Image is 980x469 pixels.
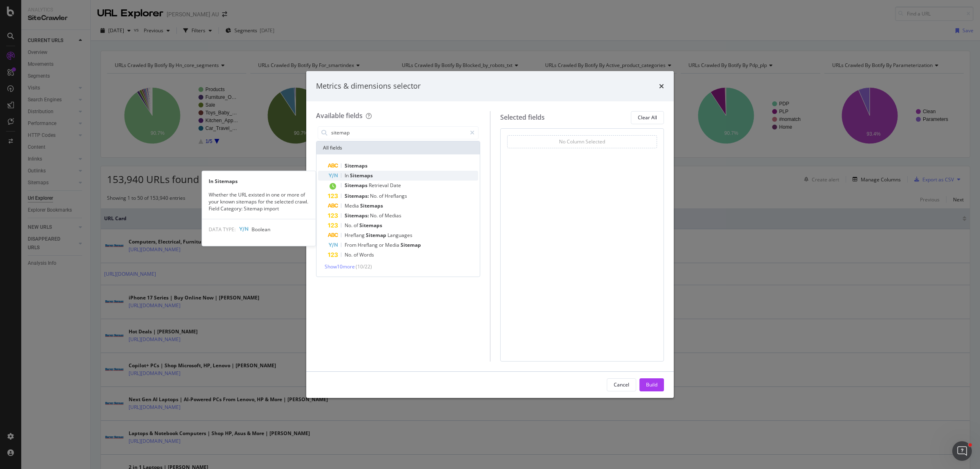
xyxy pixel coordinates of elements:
[614,381,629,388] div: Cancel
[631,111,664,124] button: Clear All
[345,162,367,169] span: Sitemaps
[345,222,354,229] span: No.
[306,71,674,398] div: modal
[350,172,373,179] span: Sitemaps
[390,182,401,189] span: Date
[354,222,359,229] span: of
[345,232,366,239] span: Hreflang
[358,241,379,248] span: Hreflang
[366,232,388,239] span: Sitemap
[385,192,407,199] span: Hreflangs
[356,263,372,270] span: ( 10 / 22 )
[379,241,385,248] span: or
[345,192,370,199] span: Sitemaps:
[345,172,350,179] span: In
[500,113,545,122] div: Selected fields
[316,141,480,154] div: All fields
[401,241,421,248] span: Sitemap
[316,111,363,120] div: Available fields
[659,81,664,92] div: times
[359,251,374,258] span: Words
[639,378,664,391] button: Build
[345,212,370,219] span: Sitemaps:
[952,441,972,461] iframe: Intercom live chat
[370,192,379,199] span: No.
[202,191,316,212] div: Whether the URL existed in one or more of your known sitemaps for the selected crawl. Field Categ...
[360,202,383,209] span: Sitemaps
[370,212,379,219] span: No.
[345,182,369,189] span: Sitemaps
[354,251,359,258] span: of
[316,81,421,92] div: Metrics & dimensions selector
[379,192,385,199] span: of
[325,263,355,270] span: Show 10 more
[388,232,412,239] span: Languages
[385,212,401,219] span: Medias
[646,381,657,388] div: Build
[385,241,401,248] span: Media
[607,378,636,391] button: Cancel
[379,212,385,219] span: of
[638,114,657,121] div: Clear All
[359,222,382,229] span: Sitemaps
[345,251,354,258] span: No.
[202,178,316,185] div: In Sitemaps
[330,127,466,139] input: Search by field name
[345,202,360,209] span: Media
[369,182,390,189] span: Retrieval
[345,241,358,248] span: From
[559,138,605,145] div: No Column Selected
